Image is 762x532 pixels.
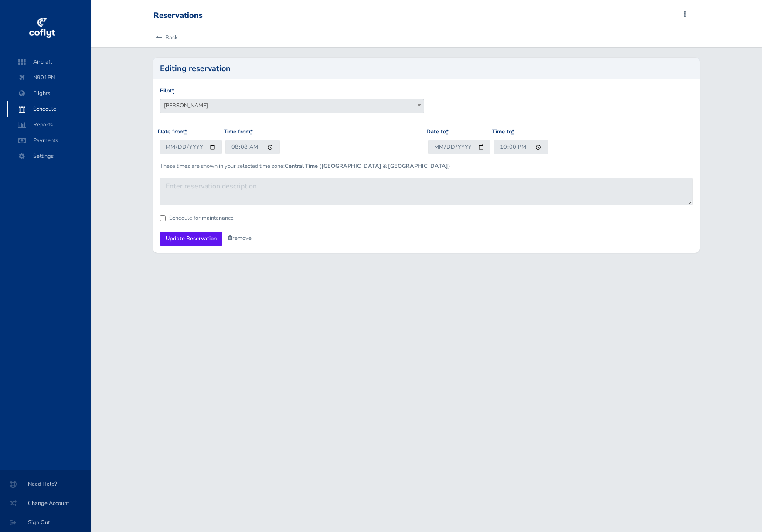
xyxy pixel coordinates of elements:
[160,99,424,112] span: Jeremy Howard
[160,99,424,113] span: Jeremy Howard
[10,515,80,530] span: Sign Out
[224,127,253,136] label: Time from
[16,70,82,85] span: N901PN
[16,148,82,164] span: Settings
[250,128,253,136] abbr: required
[16,101,82,117] span: Schedule
[160,86,174,95] label: Pilot
[16,54,82,70] span: Aircraft
[160,65,692,72] h2: Editing reservation
[160,162,692,171] p: These times are shown in your selected time zone:
[172,87,174,95] abbr: required
[158,127,187,136] label: Date from
[10,495,80,511] span: Change Account
[16,85,82,101] span: Flights
[512,128,514,136] abbr: required
[153,28,177,47] a: Back
[285,162,450,170] b: Central Time ([GEOGRAPHIC_DATA] & [GEOGRAPHIC_DATA])
[228,234,252,242] a: remove
[426,127,449,136] label: Date to
[169,215,234,221] label: Schedule for maintenance
[10,476,80,492] span: Need Help?
[160,232,222,246] input: Update Reservation
[446,128,449,136] abbr: required
[16,133,82,148] span: Payments
[184,128,187,136] abbr: required
[27,15,56,41] img: coflyt logo
[16,117,82,133] span: Reports
[153,11,203,20] div: Reservations
[492,127,514,136] label: Time to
